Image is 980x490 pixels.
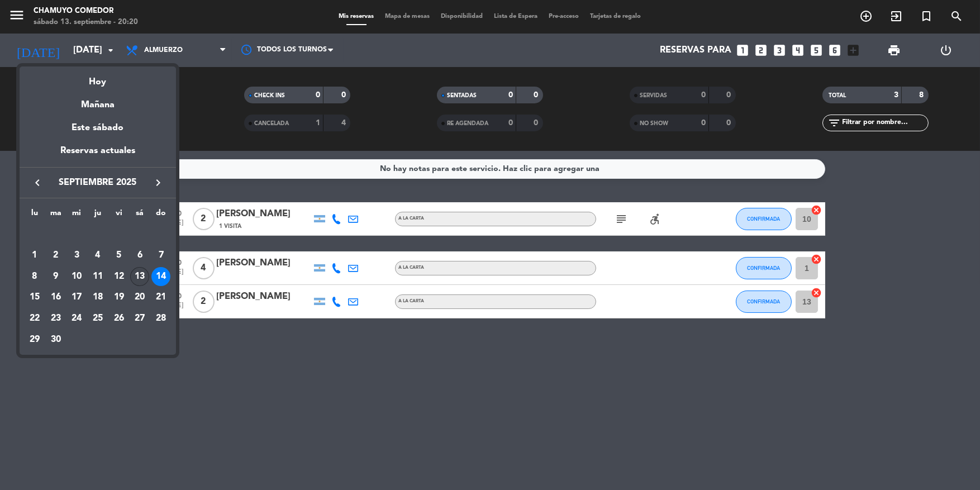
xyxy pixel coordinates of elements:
div: 27 [130,309,149,328]
td: 19 de septiembre de 2025 [108,287,130,308]
i: keyboard_arrow_right [151,176,165,189]
td: 20 de septiembre de 2025 [130,287,151,308]
div: 16 [46,288,65,307]
td: 6 de septiembre de 2025 [130,245,151,266]
div: Hoy [20,66,176,89]
div: 18 [88,288,107,307]
div: 3 [67,246,86,265]
td: 11 de septiembre de 2025 [87,266,108,287]
td: 15 de septiembre de 2025 [24,287,45,308]
div: 4 [88,246,107,265]
td: 13 de septiembre de 2025 [130,266,151,287]
div: 1 [25,246,44,265]
div: 23 [46,309,65,328]
div: 26 [110,309,129,328]
div: Este sábado [20,112,176,144]
td: 25 de septiembre de 2025 [87,308,108,329]
div: 28 [151,309,170,328]
div: 19 [110,288,129,307]
td: 30 de septiembre de 2025 [45,329,66,350]
button: keyboard_arrow_right [148,175,168,190]
td: 24 de septiembre de 2025 [66,308,87,329]
button: keyboard_arrow_left [27,175,47,190]
td: 9 de septiembre de 2025 [45,266,66,287]
div: 11 [88,267,107,286]
td: 2 de septiembre de 2025 [45,245,66,266]
td: 23 de septiembre de 2025 [45,308,66,329]
th: sábado [130,207,151,224]
td: 22 de septiembre de 2025 [24,308,45,329]
div: 8 [25,267,44,286]
div: 10 [67,267,86,286]
td: 10 de septiembre de 2025 [66,266,87,287]
div: 7 [151,246,170,265]
div: 14 [151,267,170,286]
td: 12 de septiembre de 2025 [108,266,130,287]
td: 28 de septiembre de 2025 [150,308,172,329]
td: 1 de septiembre de 2025 [24,245,45,266]
div: 20 [130,288,149,307]
div: 30 [46,330,65,349]
td: 16 de septiembre de 2025 [45,287,66,308]
td: 18 de septiembre de 2025 [87,287,108,308]
td: 8 de septiembre de 2025 [24,266,45,287]
div: 24 [67,309,86,328]
div: 22 [25,309,44,328]
div: 13 [130,267,149,286]
td: 21 de septiembre de 2025 [150,287,172,308]
td: 5 de septiembre de 2025 [108,245,130,266]
td: 29 de septiembre de 2025 [24,329,45,350]
th: viernes [108,207,130,224]
th: miércoles [66,207,87,224]
td: 3 de septiembre de 2025 [66,245,87,266]
div: Mañana [20,89,176,112]
div: 12 [110,267,129,286]
td: 7 de septiembre de 2025 [150,245,172,266]
div: 29 [25,330,44,349]
td: 17 de septiembre de 2025 [66,287,87,308]
div: 2 [46,246,65,265]
div: 5 [110,246,129,265]
i: keyboard_arrow_left [31,176,44,189]
td: 27 de septiembre de 2025 [130,308,151,329]
th: jueves [87,207,108,224]
div: 9 [46,267,65,286]
td: 4 de septiembre de 2025 [87,245,108,266]
div: 17 [67,288,86,307]
span: septiembre 2025 [47,175,148,190]
td: 14 de septiembre de 2025 [150,266,172,287]
div: 21 [151,288,170,307]
div: 6 [130,246,149,265]
div: 15 [25,288,44,307]
th: martes [45,207,66,224]
td: 26 de septiembre de 2025 [108,308,130,329]
th: lunes [24,207,45,224]
th: domingo [150,207,172,224]
div: Reservas actuales [20,144,176,166]
div: 25 [88,309,107,328]
td: SEP. [24,224,172,245]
